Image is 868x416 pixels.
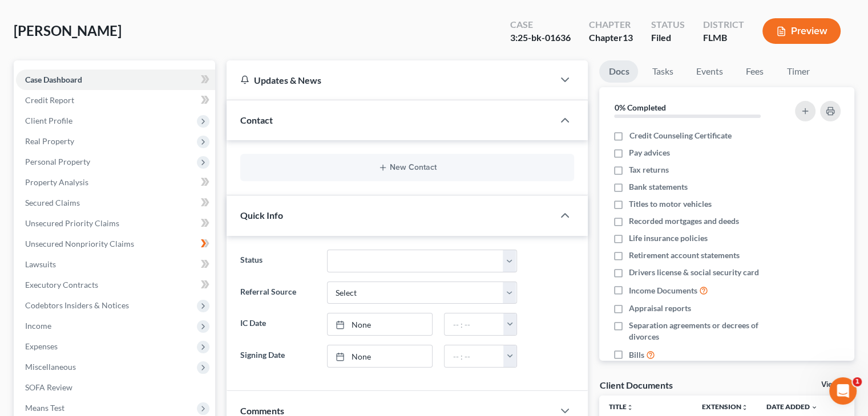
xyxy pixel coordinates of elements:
a: None [328,313,433,335]
span: 13 [623,32,633,43]
div: Updates & News [240,74,540,86]
label: IC Date [235,313,321,336]
input: -- : -- [445,345,504,367]
a: Tasks [643,60,682,83]
i: expand_more [811,404,818,411]
div: Filed [651,31,685,44]
a: None [328,345,433,367]
span: Titles to motor vehicles [629,198,712,210]
span: Credit Counseling Certificate [629,130,731,141]
span: Life insurance policies [629,233,708,244]
div: Chapter [589,18,633,31]
span: Expenses [25,341,58,351]
span: Bank statements [629,181,688,193]
a: Secured Claims [16,193,215,213]
span: Lawsuits [25,259,56,269]
input: -- : -- [445,313,504,335]
span: Quick Info [240,210,283,221]
span: Tax returns [629,164,669,176]
span: Appraisal reports [629,303,691,314]
a: Docs [599,60,638,83]
div: Case [510,18,571,31]
span: [PERSON_NAME] [14,22,122,39]
a: Timer [777,60,818,83]
a: Unsecured Priority Claims [16,213,215,234]
span: Client Profile [25,116,72,125]
strong: 0% Completed [614,103,665,112]
a: Unsecured Nonpriority Claims [16,234,215,254]
div: 3:25-bk-01636 [510,31,571,44]
button: New Contact [249,163,565,172]
span: Income Documents [629,285,697,296]
a: Credit Report [16,90,215,111]
label: Status [235,250,321,272]
span: Miscellaneous [25,362,76,372]
span: Property Analysis [25,177,88,187]
span: Contact [240,115,273,125]
span: Income [25,321,51,331]
iframe: Intercom live chat [829,377,857,405]
div: Chapter [589,31,633,44]
label: Referral Source [235,282,321,304]
a: Executory Contracts [16,275,215,295]
span: 1 [853,377,862,386]
span: Unsecured Priority Claims [25,218,119,228]
a: Extensionunfold_more [702,402,748,411]
span: Pay advices [629,147,670,158]
span: Drivers license & social security card [629,267,759,278]
span: Means Test [25,403,64,413]
span: Comments [240,405,284,416]
a: Case Dashboard [16,70,215,90]
span: SOFA Review [25,382,72,392]
a: Lawsuits [16,254,215,275]
a: Date Added expand_more [766,402,818,411]
i: unfold_more [741,404,748,411]
div: District [703,18,744,31]
span: Separation agreements or decrees of divorces [629,320,781,342]
span: Codebtors Insiders & Notices [25,300,129,310]
a: Events [687,60,732,83]
a: Titleunfold_more [608,402,633,411]
div: Status [651,18,685,31]
span: Unsecured Nonpriority Claims [25,239,134,248]
span: Retirement account statements [629,250,740,261]
span: Case Dashboard [25,75,82,84]
span: Real Property [25,136,74,146]
button: Preview [762,18,841,44]
span: Executory Contracts [25,280,98,289]
a: SOFA Review [16,377,215,398]
i: unfold_more [626,404,633,411]
span: Bills [629,349,644,361]
span: Credit Report [25,95,74,105]
div: FLMB [703,31,744,44]
span: Secured Claims [25,198,80,207]
a: View All [821,381,850,389]
span: Personal Property [25,157,90,166]
div: Client Documents [599,379,672,391]
span: Recorded mortgages and deeds [629,215,739,227]
a: Property Analysis [16,172,215,193]
label: Signing Date [235,345,321,368]
a: Fees [736,60,773,83]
